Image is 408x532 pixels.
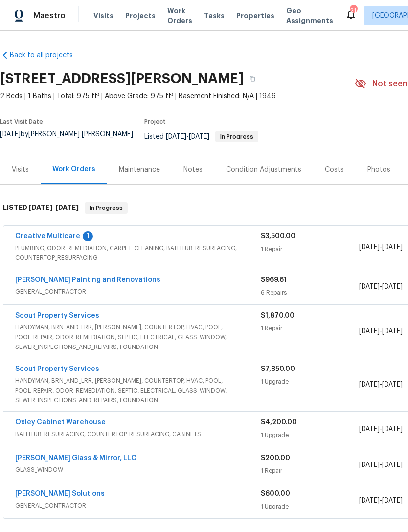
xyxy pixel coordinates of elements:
span: Project [144,119,166,125]
span: Visits [93,11,113,21]
span: [DATE] [359,462,380,468]
div: 1 Upgrade [261,430,359,440]
div: Work Orders [52,164,95,174]
button: Copy Address [244,70,261,88]
span: $3,500.00 [261,233,295,240]
span: - [359,282,403,292]
div: Photos [367,165,390,175]
span: [DATE] [382,244,403,251]
span: - [359,326,403,336]
span: - [359,496,403,506]
a: [PERSON_NAME] Glass & Mirror, LLC [15,455,136,462]
span: $1,870.00 [261,312,295,319]
span: [DATE] [29,204,52,211]
span: $600.00 [261,490,290,497]
span: BATHTUB_RESURFACING, COUNTERTOP_RESURFACING, CABINETS [15,429,261,439]
span: [DATE] [359,497,380,504]
span: [DATE] [382,497,403,504]
span: [DATE] [359,381,380,388]
a: Scout Property Services [15,312,99,319]
span: - [359,424,403,434]
span: - [359,380,403,390]
div: Notes [183,165,203,175]
a: [PERSON_NAME] Solutions [15,490,105,497]
span: HANDYMAN, BRN_AND_LRR, [PERSON_NAME], COUNTERTOP, HVAC, POOL, POOL_REPAIR, ODOR_REMEDIATION, SEPT... [15,376,261,405]
span: GLASS_WINDOW [15,465,261,475]
span: [DATE] [382,381,403,388]
span: - [166,133,209,140]
span: HANDYMAN, BRN_AND_LRR, [PERSON_NAME], COUNTERTOP, HVAC, POOL, POOL_REPAIR, ODOR_REMEDIATION, SEPT... [15,323,261,352]
span: [DATE] [382,328,403,335]
span: [DATE] [359,328,380,335]
span: [DATE] [359,283,380,290]
span: GENERAL_CONTRACTOR [15,501,261,510]
a: Scout Property Services [15,366,99,372]
span: Projects [125,11,156,21]
div: 1 [83,231,93,241]
span: In Progress [86,203,127,213]
span: $4,200.00 [261,419,297,426]
div: 21 [350,6,357,16]
span: Properties [236,11,274,21]
span: Work Orders [167,6,192,25]
span: [DATE] [382,462,403,468]
div: Condition Adjustments [226,165,301,175]
span: - [29,204,79,211]
span: [DATE] [359,426,380,433]
span: [DATE] [382,426,403,433]
span: [DATE] [382,283,403,290]
span: [DATE] [359,244,380,251]
a: Creative Multicare [15,233,80,240]
span: [DATE] [189,133,209,140]
span: Tasks [204,12,225,19]
h6: LISTED [3,202,79,214]
div: 1 Upgrade [261,377,359,387]
div: 1 Repair [261,244,359,254]
span: Listed [144,133,258,140]
div: Costs [325,165,344,175]
span: [DATE] [166,133,186,140]
span: $7,850.00 [261,366,295,372]
span: - [359,460,403,470]
div: Maintenance [119,165,160,175]
span: [DATE] [55,204,79,211]
span: Geo Assignments [286,6,333,25]
span: - [359,242,403,252]
span: Maestro [33,11,66,21]
span: $200.00 [261,455,290,462]
a: [PERSON_NAME] Painting and Renovations [15,277,160,283]
span: In Progress [216,134,257,139]
div: 1 Repair [261,466,359,476]
span: PLUMBING, ODOR_REMEDIATION, CARPET_CLEANING, BATHTUB_RESURFACING, COUNTERTOP_RESURFACING [15,243,261,263]
div: 6 Repairs [261,288,359,298]
span: GENERAL_CONTRACTOR [15,287,261,297]
a: Oxley Cabinet Warehouse [15,419,106,426]
span: $969.61 [261,277,287,283]
div: 1 Repair [261,324,359,333]
div: 1 Upgrade [261,502,359,511]
div: Visits [12,165,29,175]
